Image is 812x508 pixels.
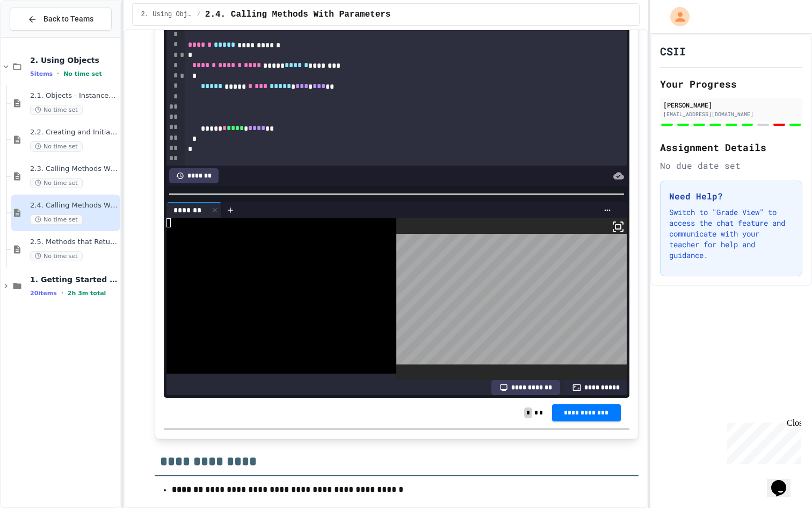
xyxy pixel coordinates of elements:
[669,190,793,203] h3: Need Help?
[205,8,391,21] span: 2.4. Calling Methods With Parameters
[30,55,118,65] span: 2. Using Objects
[30,238,118,247] span: 2.5. Methods that Return Values
[660,76,802,91] h2: Your Progress
[30,201,118,210] span: 2.4. Calling Methods With Parameters
[30,164,118,174] span: 2.3. Calling Methods Without Parameters
[30,178,83,188] span: No time set
[30,251,83,261] span: No time set
[30,105,83,115] span: No time set
[10,8,112,31] button: Back to Teams
[660,44,686,59] h1: CSII
[660,159,802,172] div: No due date set
[57,69,59,78] span: •
[61,289,63,297] span: •
[663,110,799,118] div: [EMAIL_ADDRESS][DOMAIN_NAME]
[663,100,799,110] div: [PERSON_NAME]
[63,70,102,77] span: No time set
[669,207,793,261] p: Switch to "Grade View" to access the chat feature and communicate with your teacher for help and ...
[30,70,53,77] span: 5 items
[30,290,57,297] span: 20 items
[68,290,106,297] span: 2h 3m total
[141,10,193,19] span: 2. Using Objects
[660,140,802,155] h2: Assignment Details
[30,141,83,152] span: No time set
[30,128,118,137] span: 2.2. Creating and Initializing Objects: Constructors
[44,13,93,25] span: Back to Teams
[767,465,801,497] iframe: chat widget
[30,91,118,101] span: 2.1. Objects - Instances of Classes
[30,214,83,225] span: No time set
[723,418,801,464] iframe: chat widget
[4,4,74,68] div: Chat with us now!Close
[659,4,692,29] div: My Account
[197,10,201,19] span: /
[30,275,118,284] span: 1. Getting Started and Primitive Types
